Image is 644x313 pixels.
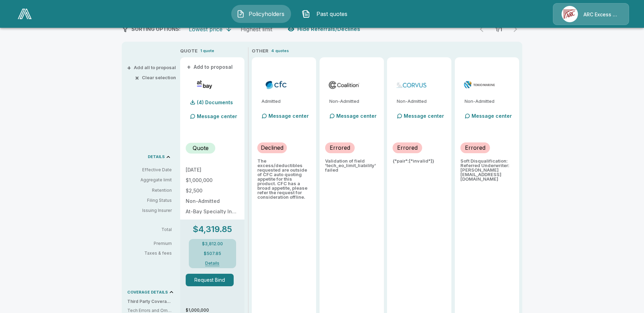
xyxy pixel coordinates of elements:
p: $4,319.85 [193,225,232,233]
p: $2,500 [186,188,239,193]
div: Lowest price [189,26,223,33]
img: corvuseo [395,80,428,90]
p: 4 [271,48,274,54]
p: Errored [465,143,485,152]
p: 1 quote [200,48,214,54]
p: At-Bay Specialty Insurance Company [186,209,239,214]
p: Effective Date [127,167,172,173]
span: Policyholders [248,10,286,18]
span: × [135,75,139,80]
p: ARC Excess & Surplus [583,11,620,18]
p: Message center [404,112,444,120]
p: Declined [261,143,283,152]
button: ×Clear selection [136,75,176,80]
p: QUOTE [180,48,198,55]
p: Message center [197,113,237,120]
img: tmhcceo [463,80,496,90]
p: Retention [127,187,172,193]
button: Hide Referrals/Declines [286,23,363,36]
img: AA Logo [18,9,32,19]
p: Message center [472,112,512,120]
p: Total [127,228,177,232]
p: $3,812.00 [202,242,223,246]
p: Errored [330,143,350,152]
p: Non-Admitted [186,199,239,204]
span: + [127,65,131,70]
span: + [187,65,191,69]
p: COVERAGE DETAILS [127,290,168,294]
p: $1,000,000 [186,178,239,183]
p: Third Party Coverage [127,298,177,305]
img: atbayeo [188,80,221,90]
p: The excess/deductibles requested are outside of CFC auto quoting appetite for this product. CFC h... [257,159,311,199]
p: Issuing Insurer [127,207,172,214]
p: DETAILS [148,155,165,159]
p: Soft Disqualification: Referred Underwriter: [PERSON_NAME] [EMAIL_ADDRESS][DOMAIN_NAME] [460,159,514,181]
img: Policyholders Icon [236,10,245,18]
span: Request Bind [186,274,239,286]
span: Past quotes [313,10,351,18]
p: Message center [336,112,377,120]
div: Highest limit [241,26,272,33]
span: SORTING OPTIONS: [131,26,180,32]
p: Taxes & fees [127,251,177,255]
button: +Add all to proposal [128,65,176,70]
p: {"pair":["invalid"]} [393,159,446,163]
p: [DATE] [186,167,239,172]
button: Policyholders IconPolicyholders [231,5,291,23]
p: Non-Admitted [465,99,514,104]
p: quotes [275,48,289,54]
button: Details [199,261,226,265]
img: coalitioneo [328,80,360,90]
button: +Add to proposal [186,63,234,71]
p: OTHER [252,48,268,55]
p: Non-Admitted [397,99,446,104]
p: Non-Admitted [329,99,378,104]
p: Validation of field 'tech_eo_limit_liability' failed [325,159,378,172]
p: Quote [193,144,209,152]
p: Message center [268,112,309,120]
p: 1 / 1 [492,26,506,32]
p: Errored [397,143,418,152]
p: (4) Documents [197,100,233,105]
p: Premium [127,241,177,246]
p: Filing Status [127,197,172,204]
p: $507.85 [204,252,221,256]
img: cfceo [260,80,292,90]
p: Admitted [261,99,311,104]
img: Past quotes Icon [302,10,310,18]
img: Agency Icon [562,6,578,22]
button: Past quotes IconPast quotes [297,5,356,23]
button: Request Bind [186,274,234,286]
a: Agency IconARC Excess & Surplus [553,3,629,25]
p: Aggregate limit [127,177,172,183]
